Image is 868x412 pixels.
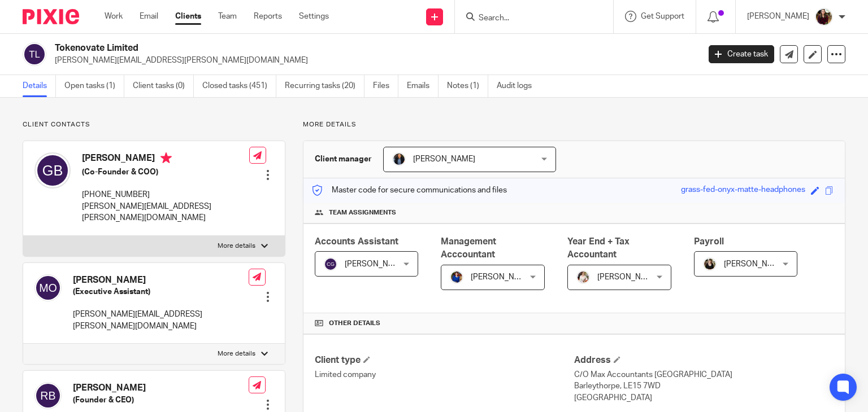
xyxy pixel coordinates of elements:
[315,237,398,246] span: Accounts Assistant
[329,208,396,217] span: Team assignments
[315,154,372,165] h3: Client manager
[303,120,845,129] p: More details
[55,42,565,54] h2: Tokenovate Limited
[392,152,406,166] img: martin-hickman.jpg
[574,392,834,404] p: [GEOGRAPHIC_DATA]
[315,354,574,366] h4: Client type
[23,9,79,24] img: Pixie
[285,75,364,97] a: Recurring tasks (20)
[315,369,574,380] p: Limited company
[218,11,237,22] a: Team
[450,270,463,284] img: Nicole.jpeg
[82,189,249,200] p: [PHONE_NUMBER]
[681,184,805,197] div: grass-fed-onyx-matte-headphones
[324,257,337,271] img: svg%3E
[23,120,285,129] p: Client contacts
[373,75,398,97] a: Files
[34,152,71,189] img: svg%3E
[23,42,46,66] img: svg%3E
[82,166,249,178] h5: (Co-Founder & COO)
[413,155,475,163] span: [PERSON_NAME]
[567,237,630,259] span: Year End + Tax Accountant
[82,201,249,224] p: [PERSON_NAME][EMAIL_ADDRESS][PERSON_NAME][DOMAIN_NAME]
[82,152,249,166] h4: [PERSON_NAME]
[175,11,201,22] a: Clients
[133,75,194,97] a: Client tasks (0)
[160,152,172,164] i: Primary
[34,274,62,301] img: svg%3E
[709,45,774,63] a: Create task
[254,11,282,22] a: Reports
[312,185,507,196] p: Master code for secure communications and files
[345,260,407,268] span: [PERSON_NAME]
[447,75,488,97] a: Notes (1)
[202,75,276,97] a: Closed tasks (451)
[641,12,684,20] span: Get Support
[34,382,62,409] img: svg%3E
[23,75,56,97] a: Details
[441,237,496,259] span: Management Acccountant
[703,257,717,271] img: Helen%20Campbell.jpeg
[73,309,249,332] p: [PERSON_NAME][EMAIL_ADDRESS][PERSON_NAME][DOMAIN_NAME]
[747,11,809,22] p: [PERSON_NAME]
[218,349,255,358] p: More details
[299,11,329,22] a: Settings
[574,369,834,380] p: C/O Max Accountants [GEOGRAPHIC_DATA]
[574,380,834,392] p: Barleythorpe, LE15 7WD
[576,270,590,284] img: Kayleigh%20Henson.jpeg
[574,354,834,366] h4: Address
[218,242,255,251] p: More details
[724,260,786,268] span: [PERSON_NAME]
[73,382,249,394] h4: [PERSON_NAME]
[815,8,833,26] img: MaxAcc_Sep21_ElliDeanPhoto_030.jpg
[55,55,692,66] p: [PERSON_NAME][EMAIL_ADDRESS][PERSON_NAME][DOMAIN_NAME]
[73,395,249,406] h5: (Founder & CEO)
[471,273,533,281] span: [PERSON_NAME]
[105,11,123,22] a: Work
[329,319,380,328] span: Other details
[64,75,124,97] a: Open tasks (1)
[73,286,249,297] h5: (Executive Assistant)
[73,274,249,286] h4: [PERSON_NAME]
[694,237,724,246] span: Payroll
[497,75,540,97] a: Audit logs
[597,273,659,281] span: [PERSON_NAME]
[140,11,158,22] a: Email
[407,75,439,97] a: Emails
[478,14,579,24] input: Search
